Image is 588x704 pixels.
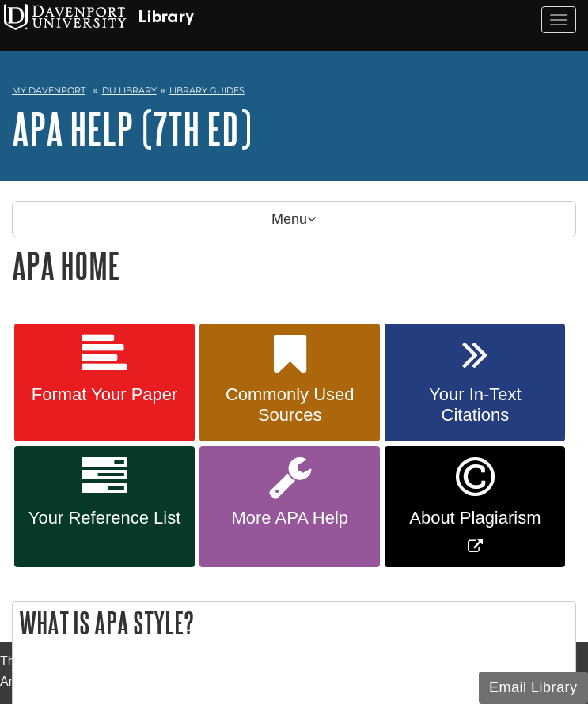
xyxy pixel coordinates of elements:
button: Email Library [479,672,588,704]
span: Your In-Text Citations [396,384,553,426]
span: About Plagiarism [396,508,553,528]
img: Davenport University Logo [4,4,194,30]
a: Format Your Paper [14,324,195,442]
span: Commonly Used Sources [211,384,368,426]
a: APA Help (7th Ed) [12,104,252,153]
a: More APA Help [199,446,380,567]
h1: APA Home [12,245,576,286]
p: Menu [12,201,576,237]
h2: What is APA Style? [13,602,575,644]
a: Commonly Used Sources [199,324,380,442]
a: Your In-Text Citations [385,324,565,442]
a: Library Guides [169,85,245,96]
span: Your Reference List [26,508,183,528]
a: Your Reference List [14,446,195,567]
a: My Davenport [12,84,85,97]
span: More APA Help [211,508,368,528]
a: DU Library [102,85,157,96]
a: Link opens in new window [385,446,565,567]
span: Format Your Paper [26,384,183,405]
